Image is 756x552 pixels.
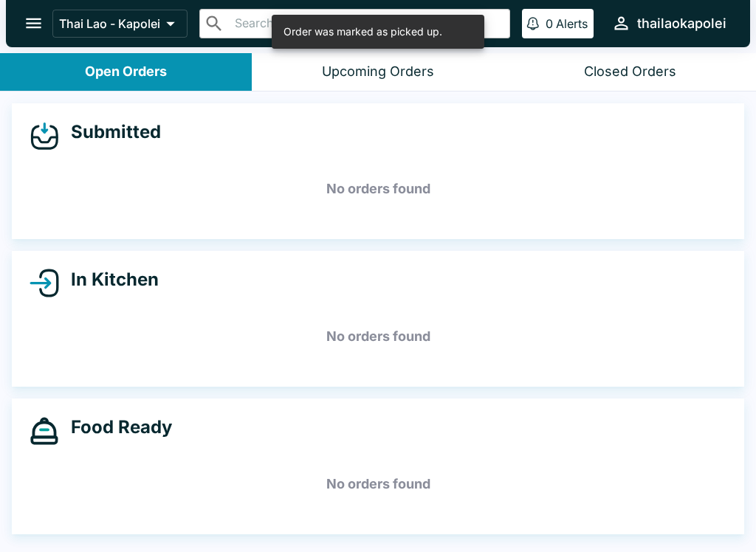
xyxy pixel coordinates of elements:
[30,162,726,215] h5: No orders found
[59,121,161,143] h4: Submitted
[15,4,52,42] button: open drawer
[85,63,167,80] div: Open Orders
[52,10,188,38] button: Thai Lao - Kapolei
[30,310,726,363] h5: No orders found
[322,63,434,80] div: Upcoming Orders
[30,458,726,511] h5: No orders found
[59,269,159,291] h4: In Kitchen
[283,19,442,44] div: Order was marked as picked up.
[59,16,160,31] p: Thai Lao - Kapolei
[637,15,726,32] div: thailaokapolei
[59,416,172,438] h4: Food Ready
[605,7,732,39] button: thailaokapolei
[584,63,676,80] div: Closed Orders
[230,13,504,34] input: Search orders by name or phone number
[556,16,588,31] p: Alerts
[546,16,553,31] p: 0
